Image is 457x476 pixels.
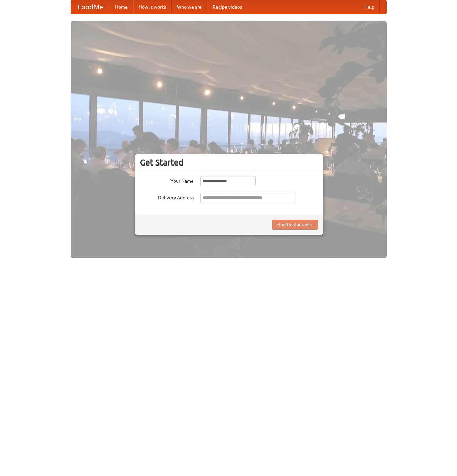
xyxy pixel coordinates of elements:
[140,157,318,168] h3: Get Started
[172,0,207,14] a: Who we are
[140,193,194,201] label: Delivery Address
[272,220,318,230] button: Find Restaurants!
[359,0,380,14] a: Help
[140,176,194,184] label: Your Name
[110,0,133,14] a: Home
[207,0,247,14] a: Recipe videos
[71,0,110,14] a: FoodMe
[133,0,172,14] a: How it works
